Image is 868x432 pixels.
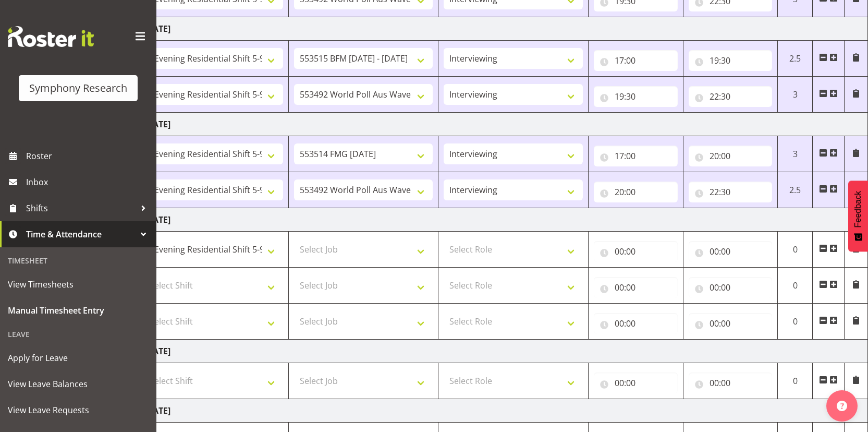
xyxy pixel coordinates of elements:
[3,297,154,323] a: Manual Timesheet Entry
[139,399,868,423] td: [DATE]
[594,86,678,107] input: Click to select...
[689,313,773,334] input: Click to select...
[594,277,678,298] input: Click to select...
[689,86,773,107] input: Click to select...
[8,277,149,292] span: View Timesheets
[594,313,678,334] input: Click to select...
[26,226,136,242] span: Time & Attendance
[594,146,678,166] input: Click to select...
[594,373,678,393] input: Click to select...
[26,174,151,190] span: Inbox
[689,182,773,202] input: Click to select...
[8,402,149,418] span: View Leave Requests
[837,401,847,411] img: help-xxl-2.png
[778,172,813,208] td: 2.5
[139,113,868,136] td: [DATE]
[8,26,94,47] img: Rosterit website logo
[848,181,868,251] button: Feedback - Show survey
[8,350,149,366] span: Apply for Leave
[29,80,127,96] div: Symphony Research
[3,345,154,371] a: Apply for Leave
[3,397,154,423] a: View Leave Requests
[26,200,136,216] span: Shifts
[689,241,773,262] input: Click to select...
[853,191,863,227] span: Feedback
[689,50,773,71] input: Click to select...
[689,277,773,298] input: Click to select...
[139,340,868,363] td: [DATE]
[8,303,149,318] span: Manual Timesheet Entry
[3,250,154,271] div: Timesheet
[689,146,773,166] input: Click to select...
[778,268,813,304] td: 0
[594,182,678,202] input: Click to select...
[778,77,813,113] td: 3
[778,363,813,399] td: 0
[778,136,813,172] td: 3
[3,271,154,297] a: View Timesheets
[778,304,813,340] td: 0
[26,148,151,164] span: Roster
[8,376,149,392] span: View Leave Balances
[594,241,678,262] input: Click to select...
[3,323,154,345] div: Leave
[778,232,813,268] td: 0
[139,208,868,232] td: [DATE]
[3,371,154,397] a: View Leave Balances
[139,17,868,41] td: [DATE]
[594,50,678,71] input: Click to select...
[778,41,813,77] td: 2.5
[689,373,773,393] input: Click to select...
